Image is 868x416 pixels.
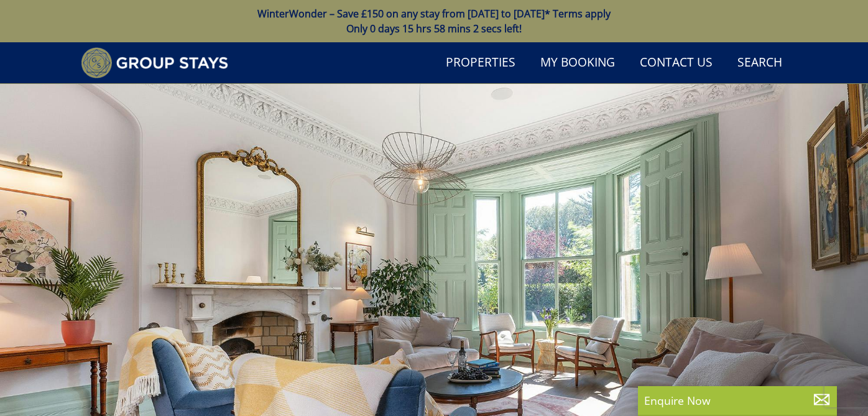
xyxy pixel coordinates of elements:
a: Properties [441,49,520,77]
a: Search [732,49,787,77]
img: Group Stays [81,47,228,78]
span: Only 0 days 15 hrs 58 mins 2 secs left! [346,22,522,35]
a: My Booking [535,49,620,77]
a: Contact Us [635,49,718,77]
p: Enquire Now [644,392,831,409]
